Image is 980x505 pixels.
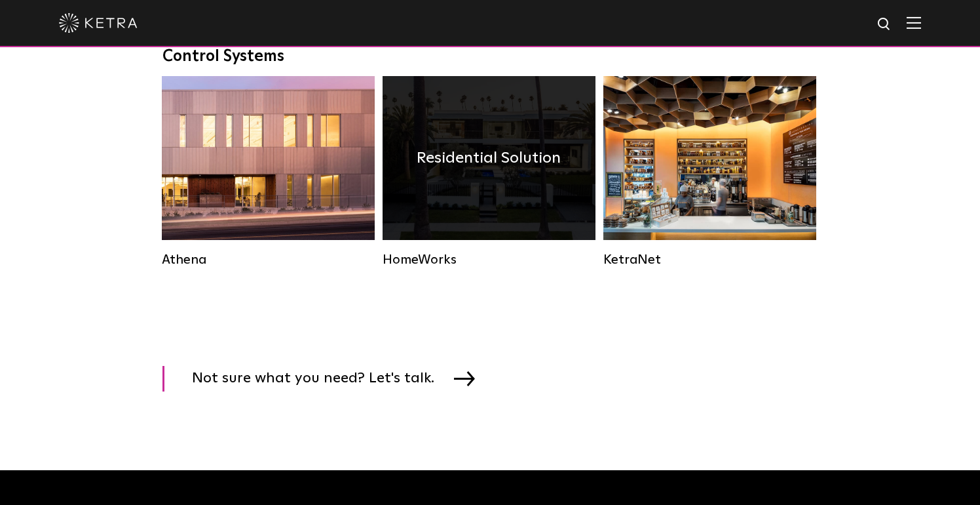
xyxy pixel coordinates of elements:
img: ketra-logo-2019-white [59,13,138,33]
a: HomeWorks Residential Solution [383,76,595,268]
div: Athena [162,252,375,268]
a: KetraNet Legacy System [603,76,816,268]
div: HomeWorks [383,252,595,268]
h4: Residential Solution [417,146,561,171]
img: Hamburger%20Nav.svg [907,16,921,29]
a: Athena Commercial Solution [162,76,375,268]
div: Control Systems [162,47,818,66]
span: Not sure what you need? Let's talk. [192,366,454,392]
img: search icon [876,16,893,33]
div: KetraNet [603,252,816,268]
a: Not sure what you need? Let's talk. [162,366,491,392]
img: arrow [454,371,475,386]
